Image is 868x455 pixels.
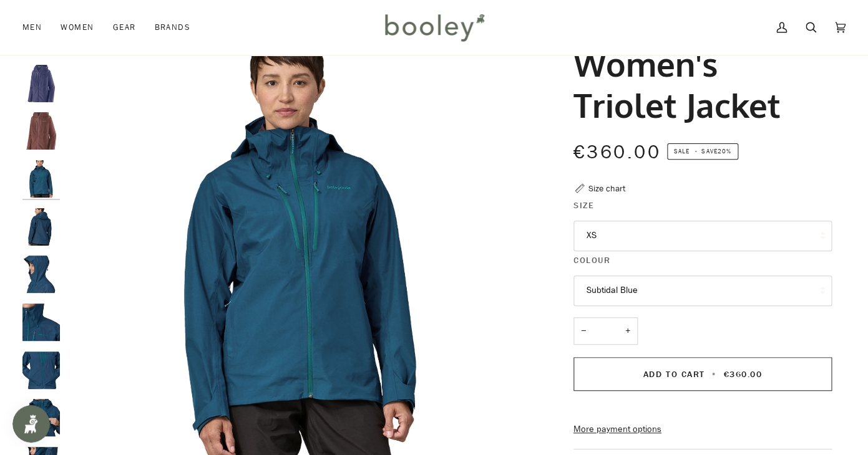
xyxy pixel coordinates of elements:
[22,399,60,436] img: Patagonia Women's Triolet Jacket - Booley Galway
[573,140,661,165] span: €360.00
[588,182,625,195] div: Size chart
[22,352,60,389] img: Patagonia Women's Triolet Jacket - Booley Galway
[22,65,60,102] img: Patagonia Women's Triolet Jacket Solstice Purple - Booley Galway
[22,112,60,150] img: Patagonia Women's Triolet Jacket Dulse Mauve - Booley Galway
[573,221,832,251] button: XS
[573,423,832,436] a: More payment options
[22,160,60,198] img: Patagonia Women's Triolet Jacket - Booley Galway
[708,368,720,380] span: •
[22,304,60,341] img: Patagonia Women's Triolet Jacket - Booley Galway
[573,275,832,306] button: Subtidal Blue
[618,317,638,345] button: +
[723,368,762,380] span: €360.00
[113,21,136,34] span: Gear
[573,357,832,391] button: Add to Cart • €360.00
[667,143,738,160] span: Save
[573,317,593,345] button: −
[22,256,60,293] img: Patagonia Women's Triolet Jacket - Booley Galway
[61,21,94,34] span: Women
[573,317,638,345] input: Quantity
[22,208,60,246] img: Patagonia Women's Triolet Jacket - Booley Galway
[154,21,190,34] span: Brands
[573,199,594,212] span: Size
[12,405,50,443] iframe: Button to open loyalty program pop-up
[573,43,822,125] h1: Women's Triolet Jacket
[22,21,42,34] span: Men
[674,146,690,156] span: Sale
[573,254,610,267] span: Colour
[691,146,701,156] em: •
[379,9,489,45] img: Booley
[717,146,731,156] span: 20%
[643,368,705,380] span: Add to Cart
